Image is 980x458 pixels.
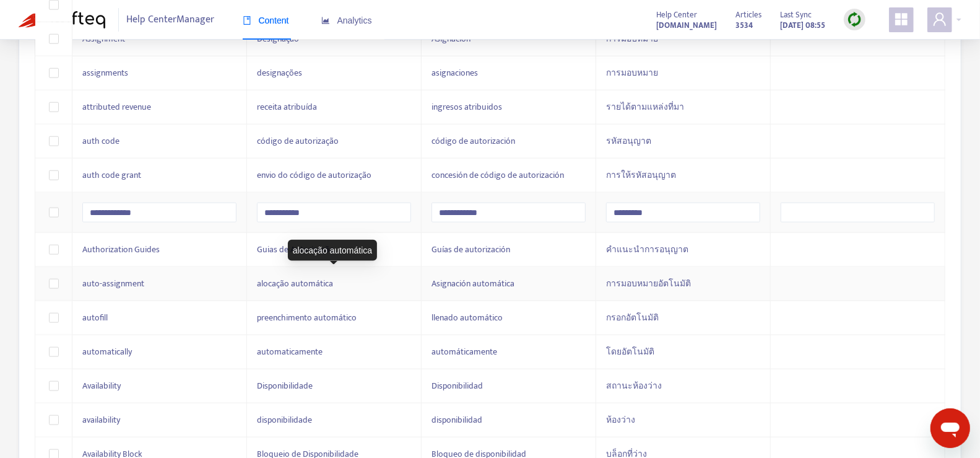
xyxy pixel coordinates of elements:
span: คำแนะนำการอนุญาต [606,242,688,257]
span: auth code grant [82,168,141,182]
span: envio do código de autorização [257,168,371,182]
span: asignaciones [431,66,478,80]
strong: 3534 [735,19,753,32]
strong: [DOMAIN_NAME] [656,19,717,32]
span: Authorization Guides [82,242,160,257]
span: ห้องว่าง [606,413,635,427]
span: Guias de Autorização [257,242,334,257]
img: Swifteq [19,11,105,29]
span: attributed revenue [82,100,151,114]
span: código de autorização [257,134,339,148]
span: Analytics [321,15,372,25]
span: receita atribuída [257,100,317,114]
span: รายได้ตามแหล่งที่มา [606,100,684,114]
span: Content [243,15,289,25]
iframe: Button to launch messaging window [930,408,970,448]
span: auto-assignment [82,276,144,291]
span: Disponibilidad [431,379,483,393]
span: ingresos atribuidos [431,100,502,114]
span: Asignación automática [431,276,514,291]
span: disponibilidade [257,413,312,427]
span: โดยอัตโนมัติ [606,345,654,359]
span: auth code [82,134,119,148]
span: designações [257,66,302,80]
span: รหัสอนุญาต [606,134,651,148]
span: area-chart [321,16,330,25]
span: Guías de autorización [431,242,510,257]
a: [DOMAIN_NAME] [656,18,717,32]
span: preenchimento automático [257,310,357,325]
span: Availability [82,379,121,393]
span: Disponibilidade [257,379,313,393]
span: user [932,12,947,27]
span: availability [82,413,120,427]
span: llenado automático [431,310,503,325]
span: การมอบหมายอัตโนมัติ [606,276,691,291]
span: Last Sync [780,8,812,22]
span: concesión de código de autorización [431,168,564,182]
span: autofill [82,310,108,325]
strong: [DATE] 08:55 [780,19,825,32]
span: assignments [82,66,128,80]
span: การมอบหมาย [606,66,658,80]
span: disponibilidad [431,413,482,427]
span: book [243,16,251,25]
span: appstore [894,12,909,27]
span: สถานะห้องว่าง [606,379,662,393]
span: código de autorización [431,134,515,148]
span: alocação automática [257,276,333,291]
span: Help Center Manager [127,8,215,32]
span: การให้รหัสอนุญาต [606,168,676,182]
span: automaticamente [257,345,323,359]
span: Help Center [656,8,697,22]
img: sync.dc5367851b00ba804db3.png [847,12,862,27]
span: automáticamente [431,345,497,359]
div: alocação automática [288,240,377,261]
span: กรอกอัตโนมัติ [606,310,659,325]
span: Articles [735,8,761,22]
span: automatically [82,345,132,359]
